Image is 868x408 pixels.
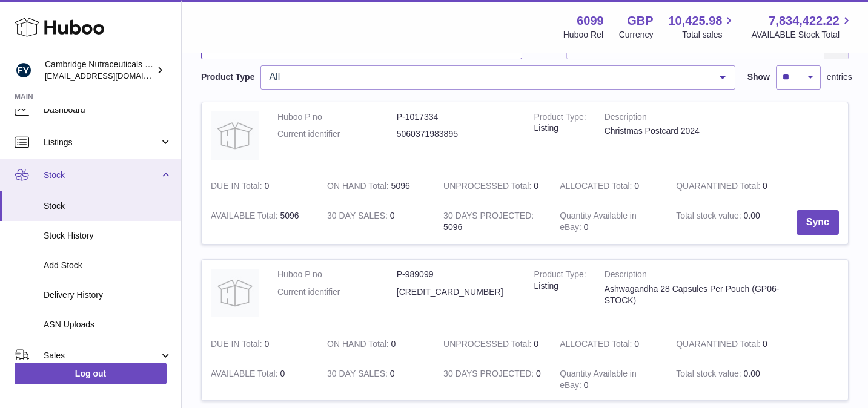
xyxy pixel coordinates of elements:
span: entries [827,71,852,83]
dt: Huboo P no [277,111,397,123]
strong: AVAILABLE Total [211,211,280,223]
span: ASN Uploads [44,319,172,331]
td: 0 [202,171,318,201]
strong: QUARANTINED Total [676,181,763,194]
td: 0 [318,329,434,359]
span: listing [534,123,558,133]
strong: Description [605,269,793,283]
strong: Description [605,111,793,126]
img: huboo@camnutra.com [15,61,33,79]
a: 10,425.98 Total sales [668,13,736,41]
td: 0 [202,359,318,400]
td: 0 [551,359,667,400]
strong: ALLOCATED Total [560,181,634,194]
td: 5096 [318,171,434,201]
span: Stock [44,169,159,181]
button: Sync [797,210,839,235]
div: Currency [619,29,654,41]
td: 5096 [434,201,551,244]
td: 5096 [202,201,318,244]
td: 0 [318,359,434,400]
span: 0.00 [743,211,760,220]
td: 0 [434,171,551,201]
strong: Total stock value [676,369,743,381]
div: Cambridge Nutraceuticals Ltd [45,59,154,82]
span: [EMAIL_ADDRESS][DOMAIN_NAME] [45,71,178,81]
div: Ashwagandha 28 Capsules Per Pouch (GP06-STOCK) [605,283,793,306]
strong: 30 DAY SALES [327,211,390,223]
td: 0 [551,171,667,201]
strong: 30 DAYS PROJECTED [443,369,536,381]
div: Huboo Ref [563,29,604,41]
img: product image [211,269,259,317]
td: 0 [551,329,667,359]
strong: 30 DAYS PROJECTED [443,211,534,223]
td: 0 [551,201,667,244]
span: AVAILABLE Stock Total [751,29,853,41]
span: listing [534,281,558,291]
dd: P-989099 [397,269,516,280]
strong: AVAILABLE Total [211,369,280,381]
img: product image [211,111,259,160]
strong: GBP [627,13,653,29]
dd: 5060371983895 [397,128,516,140]
strong: 30 DAY SALES [327,369,390,381]
strong: Total stock value [676,211,743,223]
strong: DUE IN Total [211,339,264,352]
strong: UNPROCESSED Total [443,181,534,194]
span: 0 [763,181,767,191]
span: Add Stock [44,260,172,271]
dt: Huboo P no [277,269,397,280]
label: Show [747,71,770,83]
span: Stock [44,200,172,212]
strong: QUARANTINED Total [676,339,763,352]
td: 0 [434,359,551,400]
a: 7,834,422.22 AVAILABLE Stock Total [751,13,853,41]
td: 0 [202,329,318,359]
div: Christmas Postcard 2024 [605,125,793,137]
strong: ON HAND Total [327,181,391,194]
a: Log out [15,363,167,384]
span: 0 [763,339,767,349]
span: All [266,71,710,83]
dt: Current identifier [277,128,397,140]
span: 10,425.98 [668,13,722,29]
strong: Product Type [534,112,586,125]
strong: UNPROCESSED Total [443,339,534,352]
dd: P-1017334 [397,111,516,123]
td: 0 [318,201,434,244]
span: 0.00 [743,369,760,378]
dd: [CREDIT_CARD_NUMBER] [397,286,516,298]
strong: 6099 [577,13,604,29]
span: Dashboard [44,104,172,116]
span: Delivery History [44,289,172,301]
span: 7,834,422.22 [769,13,840,29]
span: Total sales [682,29,736,41]
label: Product Type [201,71,254,83]
strong: Quantity Available in eBay [560,369,637,393]
td: 0 [434,329,551,359]
strong: ON HAND Total [327,339,391,352]
strong: ALLOCATED Total [560,339,634,352]
span: Stock History [44,230,172,242]
strong: Product Type [534,269,586,282]
dt: Current identifier [277,286,397,298]
span: Sales [44,350,159,361]
span: Listings [44,137,159,148]
strong: Quantity Available in eBay [560,211,637,235]
strong: DUE IN Total [211,181,264,194]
